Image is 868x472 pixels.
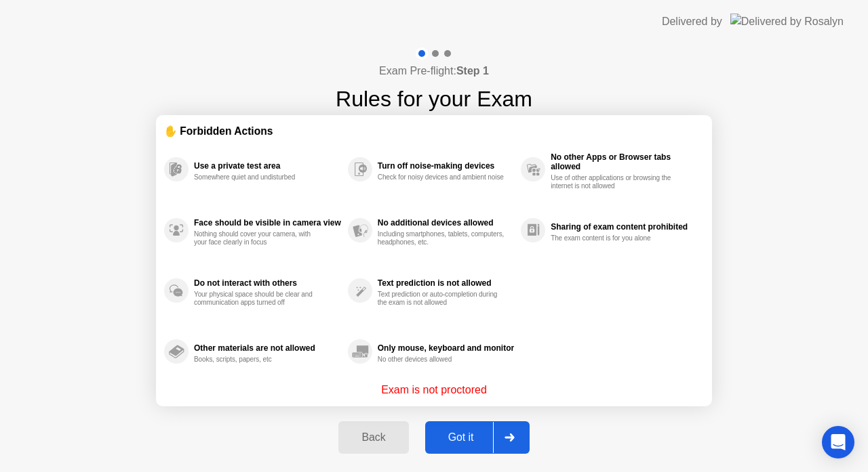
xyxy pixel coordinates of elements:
div: Sharing of exam content prohibited [551,222,697,232]
button: Back [338,421,408,454]
img: Delivered by Rosalyn [730,14,844,29]
div: Back [342,431,404,444]
div: Text prediction is not allowed [378,278,514,288]
div: Nothing should cover your camera, with your face clearly in focus [194,230,322,246]
h1: Rules for your Exam [336,83,532,115]
div: Other materials are not allowed [194,343,341,353]
div: Including smartphones, tablets, computers, headphones, etc. [378,230,506,246]
div: The exam content is for you alone [551,234,679,242]
div: Turn off noise-making devices [378,161,514,171]
div: Face should be visible in camera view [194,218,341,228]
div: Got it [429,431,493,444]
div: Do not interact with others [194,278,341,288]
div: Your physical space should be clear and communication apps turned off [194,291,322,307]
div: ✋ Forbidden Actions [164,123,704,139]
div: Check for noisy devices and ambient noise [378,173,506,181]
div: No other Apps or Browser tabs allowed [551,152,697,171]
button: Got it [425,421,530,454]
div: Use a private test area [194,161,341,171]
div: No additional devices allowed [378,218,514,228]
div: Text prediction or auto-completion during the exam is not allowed [378,291,506,307]
b: Step 1 [456,65,489,77]
div: Open Intercom Messenger [822,426,854,458]
div: Books, scripts, papers, etc [194,356,322,364]
p: Exam is not proctored [381,382,487,398]
h4: Exam Pre-flight: [379,63,489,79]
div: Somewhere quiet and undisturbed [194,173,322,181]
div: No other devices allowed [378,356,506,364]
div: Delivered by [662,14,722,30]
div: Only mouse, keyboard and monitor [378,343,514,353]
div: Use of other applications or browsing the internet is not allowed [551,174,679,190]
